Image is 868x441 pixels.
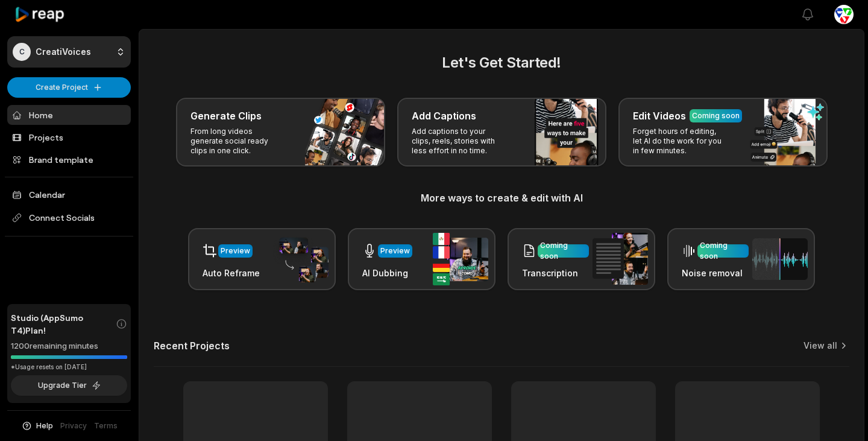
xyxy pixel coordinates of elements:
h3: More ways to create & edit with AI [154,191,849,205]
button: Upgrade Tier [11,375,127,396]
a: Privacy [60,420,87,431]
a: Home [7,105,131,125]
h3: Noise removal [682,267,749,279]
a: Calendar [7,185,131,205]
h3: Edit Videos [633,109,686,123]
button: Help [21,420,53,431]
div: Preview [221,246,250,256]
h3: Auto Reframe [203,267,260,279]
div: *Usage resets on [DATE] [11,363,127,372]
span: Studio (AppSumo T4) Plan! [11,311,116,337]
img: transcription.png [593,233,648,285]
a: Projects [7,127,131,147]
p: CreatiVoices [36,46,91,57]
div: Coming soon [700,240,746,262]
span: Connect Socials [7,207,131,229]
div: Coming soon [692,110,740,121]
h2: Let's Get Started! [154,52,849,74]
h2: Recent Projects [154,340,230,352]
a: View all [804,340,837,352]
p: Add captions to your clips, reels, stories with less effort in no time. [412,127,505,156]
p: Forget hours of editing, let AI do the work for you in few minutes. [633,127,726,156]
p: From long videos generate social ready clips in one click. [190,127,284,156]
h3: Transcription [522,267,589,279]
div: C [13,43,31,61]
h3: AI Dubbing [362,267,412,279]
a: Terms [94,420,118,431]
h3: Add Captions [412,109,476,123]
img: noise_removal.png [752,238,808,280]
h3: Generate Clips [190,109,262,123]
img: ai_dubbing.png [433,233,488,285]
span: Help [36,420,53,431]
div: 1200 remaining minutes [11,340,127,352]
div: Preview [380,246,410,256]
a: Brand template [7,150,131,170]
button: Create Project [7,77,131,98]
div: Coming soon [540,240,587,262]
img: auto_reframe.png [273,236,329,283]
